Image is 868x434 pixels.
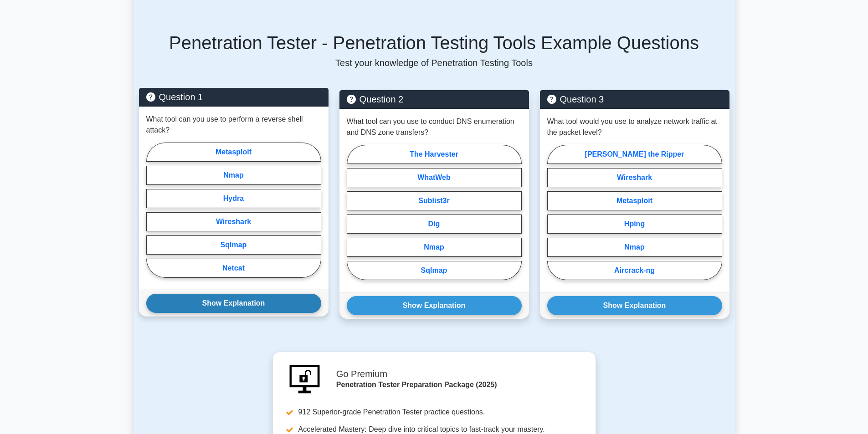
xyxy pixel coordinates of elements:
label: Nmap [347,238,522,257]
button: Show Explanation [347,296,522,315]
label: [PERSON_NAME] the Ripper [547,145,722,164]
label: Aircrack-ng [547,261,722,280]
h5: Question 1 [146,92,321,102]
p: What tool can you use to perform a reverse shell attack? [146,114,321,136]
button: Show Explanation [146,294,321,313]
h5: Question 2 [347,94,522,105]
p: What tool can you use to conduct DNS enumeration and DNS zone transfers? [347,116,522,138]
label: Metasploit [547,191,722,210]
p: Test your knowledge of Penetration Testing Tools [139,57,729,68]
h5: Penetration Tester - Penetration Testing Tools Example Questions [139,32,729,54]
label: Netcat [146,259,321,278]
p: What tool would you use to analyze network traffic at the packet level? [547,116,722,138]
label: Hping [547,214,722,234]
label: Nmap [146,166,321,185]
label: Wireshark [547,168,722,187]
label: WhatWeb [347,168,522,187]
label: Sqlmap [146,235,321,255]
label: Dig [347,214,522,234]
label: Sqlmap [347,261,522,280]
h5: Question 3 [547,94,722,105]
button: Show Explanation [547,296,722,315]
label: Metasploit [146,143,321,162]
label: Hydra [146,189,321,208]
label: Nmap [547,238,722,257]
label: The Harvester [347,145,522,164]
label: Sublist3r [347,191,522,210]
label: Wireshark [146,212,321,231]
